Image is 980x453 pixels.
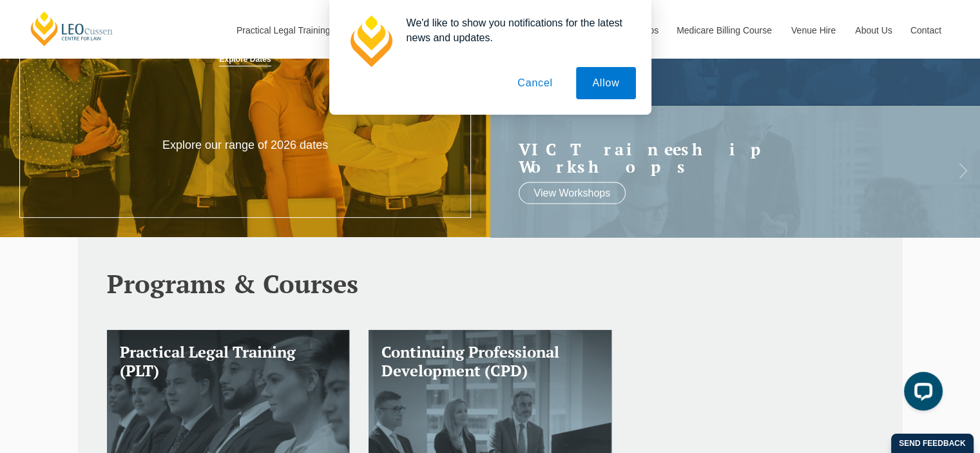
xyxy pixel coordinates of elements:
div: We'd like to show you notifications for the latest news and updates. [396,15,636,45]
button: Cancel [501,67,569,99]
h3: Continuing Professional Development (CPD) [381,343,599,380]
img: notification icon [345,15,396,67]
h2: Programs & Courses [107,269,874,298]
a: View Workshops [519,182,626,204]
a: VIC Traineeship Workshops [519,140,927,175]
h3: Practical Legal Training (PLT) [120,343,337,380]
iframe: LiveChat chat widget [894,367,948,421]
button: Allow [576,67,635,99]
p: Explore our range of 2026 dates [147,138,343,153]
